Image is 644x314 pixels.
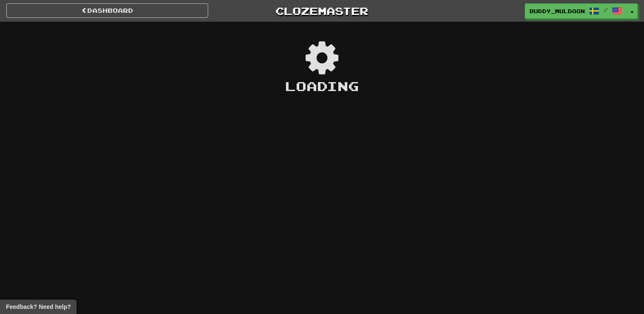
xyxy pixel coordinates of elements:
[530,7,585,15] span: Buddy_Muldoon
[221,3,423,18] a: Clozemaster
[525,3,627,19] a: Buddy_Muldoon /
[6,3,208,18] a: Dashboard
[604,7,608,13] span: /
[6,303,71,311] span: Open feedback widget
